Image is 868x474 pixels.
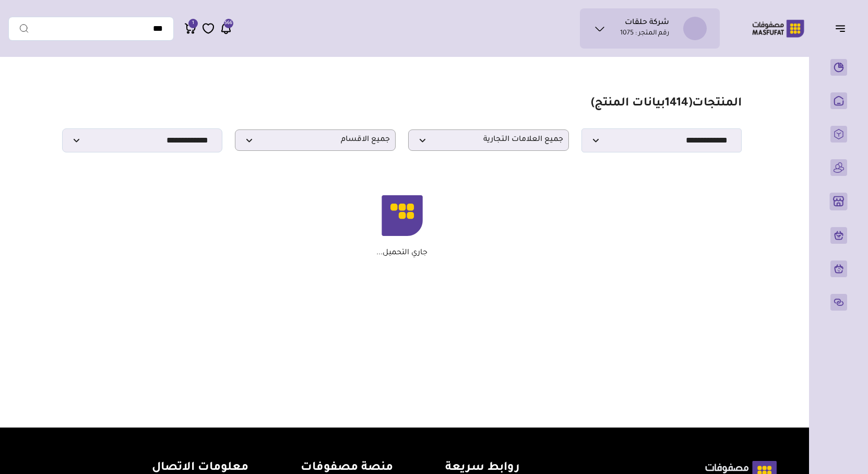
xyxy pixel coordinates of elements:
[241,135,390,145] span: جميع الاقسام
[683,17,707,40] img: شركة حلقات
[408,129,569,151] p: جميع العلامات التجارية
[235,129,396,151] p: جميع الاقسام
[376,248,427,258] p: جاري التحميل...
[745,18,812,39] img: Logo
[192,19,194,28] span: 1
[620,29,669,39] p: رقم المتجر : 1075
[184,22,197,35] a: 1
[220,22,232,35] a: 566
[591,97,742,112] h1: المنتجات
[224,19,232,28] span: 566
[414,135,563,145] span: جميع العلامات التجارية
[591,98,692,110] span: ( بيانات المنتج)
[665,98,688,110] span: 1414
[625,18,669,29] h1: شركة حلقات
